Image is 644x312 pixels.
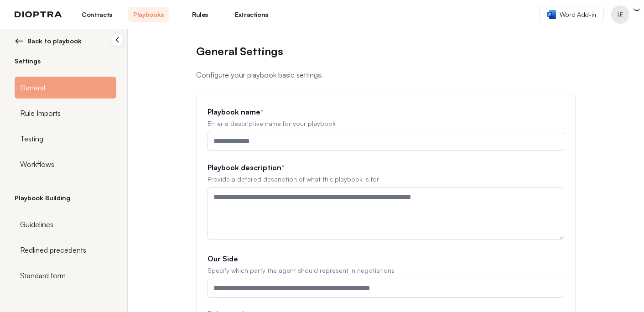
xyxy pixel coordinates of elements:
a: Contracts [77,7,117,22]
span: Testing [20,133,43,144]
img: left arrow [15,36,24,46]
a: Word Add-in [539,6,604,23]
img: word [547,10,556,19]
h1: General Settings [196,44,576,58]
h2: Playbook Building [15,193,116,203]
img: logo [15,11,62,18]
label: Playbook description [208,162,564,173]
a: Rules [180,7,220,22]
p: Provide a detailed description of what this playbook is for [208,175,564,184]
h2: Settings [15,57,116,66]
span: Standard form [20,270,66,281]
button: Collapse sidebar [110,33,124,47]
p: Configure your playbook basic settings. [196,69,576,80]
span: Back to playbook [27,36,82,46]
button: Profile menu [611,5,629,24]
span: Redlined precedents [20,244,86,255]
a: Extractions [231,7,272,22]
span: Rule Imports [20,108,61,119]
label: Playbook name [208,106,564,117]
label: Our Side [208,253,564,264]
span: General [20,82,45,93]
span: Word Add-in [560,10,596,19]
p: Enter a descriptive name for your playbook [208,119,564,128]
a: Playbooks [128,7,169,22]
button: Back to playbook [15,36,116,46]
span: Guidelines [20,219,53,230]
p: Specify which party the agent should represent in negotiations [208,266,564,275]
span: Workflows [20,159,54,170]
